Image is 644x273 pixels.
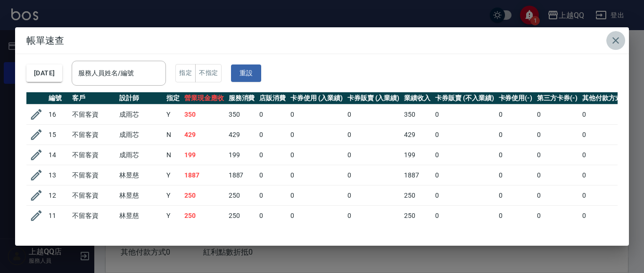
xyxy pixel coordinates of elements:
[433,165,496,185] td: 0
[117,185,164,206] td: 林昱慈
[70,206,117,226] td: 不留客資
[26,64,62,82] button: [DATE]
[496,145,535,165] td: 0
[535,104,580,125] td: 0
[15,27,629,54] h2: 帳單速查
[46,92,70,104] th: 編號
[288,185,345,206] td: 0
[535,165,580,185] td: 0
[182,125,226,145] td: 429
[402,92,433,104] th: 業績收入
[402,104,433,125] td: 350
[496,206,535,226] td: 0
[496,165,535,185] td: 0
[535,125,580,145] td: 0
[182,206,226,226] td: 250
[70,145,117,165] td: 不留客資
[117,92,164,104] th: 設計師
[496,185,535,206] td: 0
[182,104,226,125] td: 350
[164,145,182,165] td: N
[164,104,182,125] td: Y
[226,92,257,104] th: 服務消費
[226,104,257,125] td: 350
[535,206,580,226] td: 0
[70,104,117,125] td: 不留客資
[257,125,288,145] td: 0
[345,165,402,185] td: 0
[257,165,288,185] td: 0
[257,145,288,165] td: 0
[164,185,182,206] td: Y
[580,92,632,104] th: 其他付款方式(-)
[433,104,496,125] td: 0
[226,165,257,185] td: 1887
[117,165,164,185] td: 林昱慈
[580,206,632,226] td: 0
[433,125,496,145] td: 0
[345,92,402,104] th: 卡券販賣 (入業績)
[46,145,70,165] td: 14
[46,125,70,145] td: 15
[496,125,535,145] td: 0
[226,125,257,145] td: 429
[402,165,433,185] td: 1887
[231,64,261,82] button: 重設
[70,185,117,206] td: 不留客資
[226,206,257,226] td: 250
[70,92,117,104] th: 客戶
[288,145,345,165] td: 0
[70,125,117,145] td: 不留客資
[345,125,402,145] td: 0
[117,104,164,125] td: 成雨芯
[496,92,535,104] th: 卡券使用(-)
[182,165,226,185] td: 1887
[226,145,257,165] td: 199
[70,165,117,185] td: 不留客資
[345,145,402,165] td: 0
[182,92,226,104] th: 營業現金應收
[580,185,632,206] td: 0
[433,145,496,165] td: 0
[433,206,496,226] td: 0
[164,125,182,145] td: N
[433,92,496,104] th: 卡券販賣 (不入業績)
[257,104,288,125] td: 0
[402,125,433,145] td: 429
[433,185,496,206] td: 0
[257,206,288,226] td: 0
[117,125,164,145] td: 成雨芯
[257,92,288,104] th: 店販消費
[164,92,182,104] th: 指定
[288,92,345,104] th: 卡券使用 (入業績)
[164,165,182,185] td: Y
[46,165,70,185] td: 13
[535,185,580,206] td: 0
[46,185,70,206] td: 12
[46,104,70,125] td: 16
[580,165,632,185] td: 0
[345,104,402,125] td: 0
[195,64,222,82] button: 不指定
[164,206,182,226] td: Y
[402,206,433,226] td: 250
[402,145,433,165] td: 199
[182,185,226,206] td: 250
[496,104,535,125] td: 0
[182,145,226,165] td: 199
[117,206,164,226] td: 林昱慈
[288,165,345,185] td: 0
[535,145,580,165] td: 0
[288,125,345,145] td: 0
[402,185,433,206] td: 250
[46,206,70,226] td: 11
[117,145,164,165] td: 成雨芯
[257,185,288,206] td: 0
[580,125,632,145] td: 0
[288,206,345,226] td: 0
[345,206,402,226] td: 0
[175,64,196,82] button: 指定
[535,92,580,104] th: 第三方卡券(-)
[226,185,257,206] td: 250
[288,104,345,125] td: 0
